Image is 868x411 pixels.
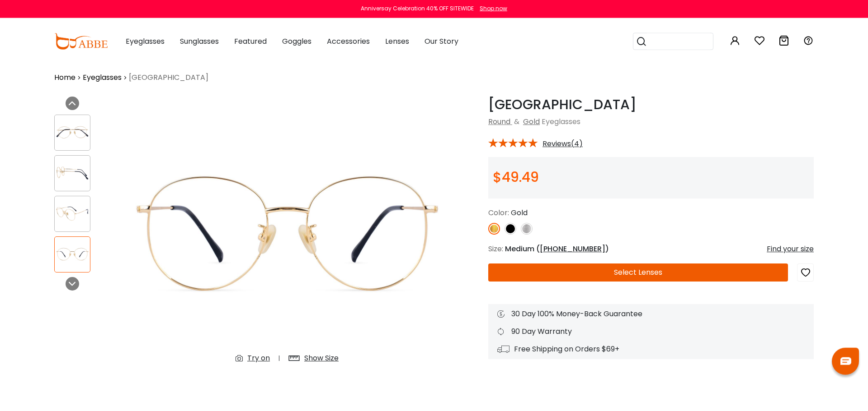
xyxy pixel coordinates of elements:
[767,244,814,254] div: Find your size
[385,36,409,46] span: Lenses
[542,116,580,127] span: Eyeglasses
[488,97,814,113] h1: [GEOGRAPHIC_DATA]
[282,36,311,46] span: Goggles
[488,263,788,282] button: Select Lenses
[425,36,458,46] span: Our Story
[247,353,270,364] div: Try on
[180,36,219,46] span: Sunglasses
[493,167,539,187] span: $49.49
[480,5,507,13] div: Shop now
[511,208,528,218] span: Gold
[497,344,805,355] div: Free Shipping on Orders $69+
[488,208,509,218] span: Color:
[304,353,339,364] div: Show Size
[497,326,805,337] div: 90 Day Warranty
[83,72,122,83] a: Eyeglasses
[475,5,507,12] a: Shop now
[840,357,851,365] img: chat
[129,72,208,83] span: [GEOGRAPHIC_DATA]
[512,116,521,127] span: &
[523,116,540,127] a: Gold
[488,116,510,127] a: Round
[54,33,108,50] img: abbeglasses.com
[55,164,90,182] img: Mongolia Gold Titanium Eyeglasses , Lightweight , NosePads Frames from ABBE Glasses
[327,36,370,46] span: Accessories
[55,205,90,222] img: Mongolia Gold Titanium Eyeglasses , Lightweight , NosePads Frames from ABBE Glasses
[54,72,75,83] a: Home
[55,245,90,263] img: Mongolia Gold Titanium Eyeglasses , Lightweight , NosePads Frames from ABBE Glasses
[126,36,165,46] span: Eyeglasses
[497,309,805,319] div: 30 Day 100% Money-Back Guarantee
[542,140,583,148] span: Reviews(4)
[55,124,90,141] img: Mongolia Gold Titanium Eyeglasses , Lightweight , NosePads Frames from ABBE Glasses
[234,36,267,46] span: Featured
[488,244,503,254] span: Size:
[122,97,452,371] img: Mongolia Gold Titanium Eyeglasses , Lightweight , NosePads Frames from ABBE Glasses
[505,244,609,254] span: Medium ( )
[540,244,605,254] span: [PHONE_NUMBER]
[361,5,474,13] div: Anniversay Celebration 40% OFF SITEWIDE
